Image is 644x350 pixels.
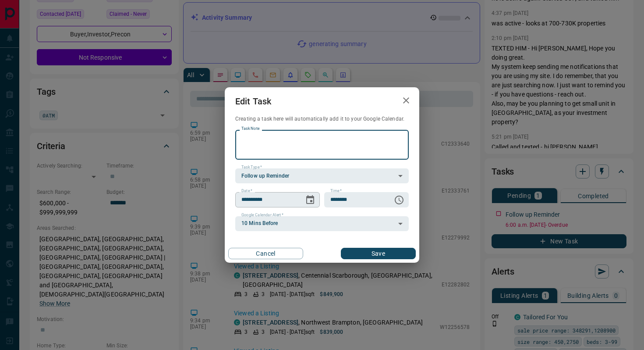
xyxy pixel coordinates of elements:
[301,191,319,209] button: Choose date, selected date is Aug 12, 2025
[225,87,282,115] h2: Edit Task
[341,248,416,259] button: Save
[235,216,409,231] div: 10 Mins Before
[241,188,252,194] label: Date
[235,168,409,183] div: Follow up Reminder
[241,126,259,132] label: Task Note
[241,212,283,218] label: Google Calendar Alert
[241,164,262,170] label: Task Type
[235,115,409,123] p: Creating a task here will automatically add it to your Google Calendar.
[390,191,408,209] button: Choose time, selected time is 6:00 AM
[228,248,303,259] button: Cancel
[330,188,342,194] label: Time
